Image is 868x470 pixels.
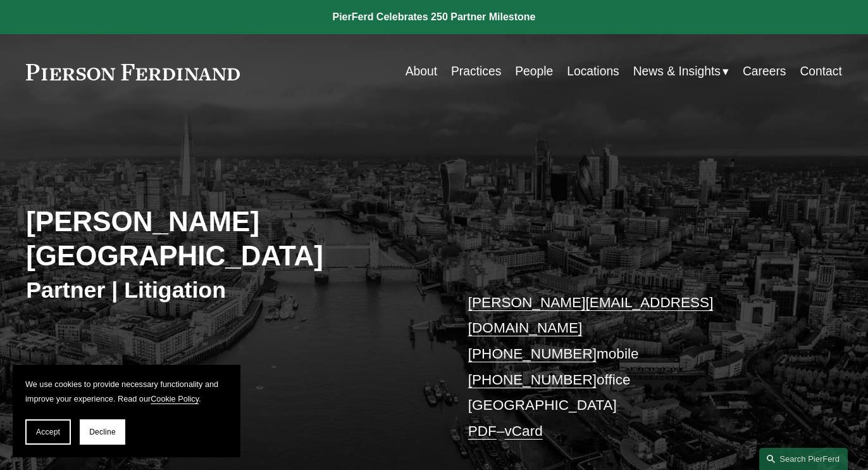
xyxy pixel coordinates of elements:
[633,61,721,83] span: News & Insights
[468,372,597,388] a: [PHONE_NUMBER]
[515,60,553,84] a: People
[80,419,125,445] button: Decline
[743,60,786,84] a: Careers
[151,395,199,403] a: Cookie Policy
[567,60,619,84] a: Locations
[451,60,501,84] a: Practices
[89,428,116,436] span: Decline
[468,290,808,445] p: mobile office [GEOGRAPHIC_DATA] –
[26,205,434,272] h2: [PERSON_NAME][GEOGRAPHIC_DATA]
[36,428,60,436] span: Accept
[406,60,437,84] a: About
[759,448,848,470] a: Search this site
[800,60,841,84] a: Contact
[25,419,71,445] button: Accept
[13,365,240,457] section: Cookie banner
[468,423,497,439] a: PDF
[25,378,228,407] p: We use cookies to provide necessary functionality and improve your experience. Read our .
[26,276,434,304] h3: Partner | Litigation
[468,295,714,336] a: [PERSON_NAME][EMAIL_ADDRESS][DOMAIN_NAME]
[504,423,542,439] a: vCard
[468,346,597,362] a: [PHONE_NUMBER]
[633,60,729,84] a: folder dropdown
